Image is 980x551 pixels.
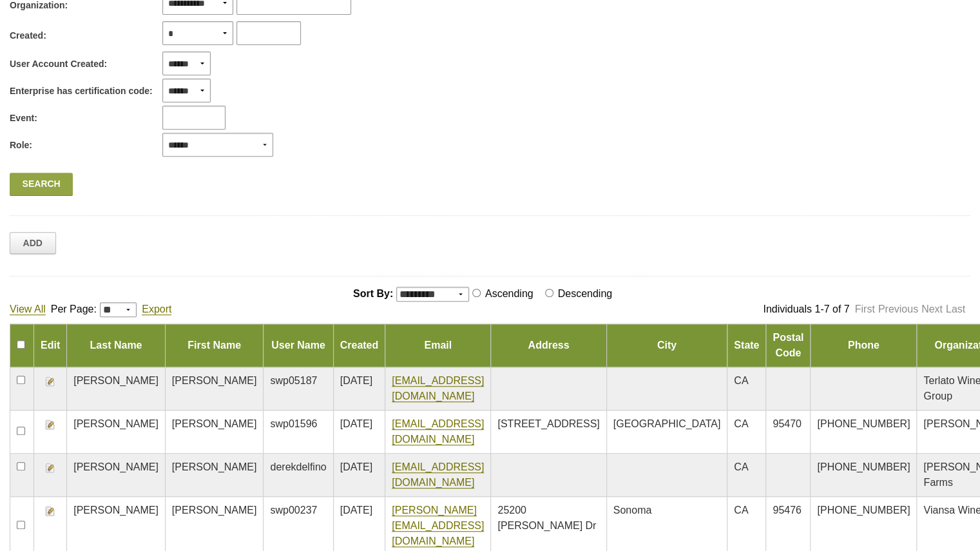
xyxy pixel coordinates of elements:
span: CA [734,505,748,516]
span: [DATE] [340,375,372,386]
span: Sonoma [613,505,652,516]
td: [PERSON_NAME] [165,367,264,411]
a: Add [10,232,56,254]
td: [PERSON_NAME] [165,411,264,454]
a: [EMAIL_ADDRESS][DOMAIN_NAME] [392,418,484,445]
span: 95476 [773,505,802,516]
a: Last [946,304,965,314]
a: Previous [878,304,918,314]
td: Edit [34,324,67,367]
span: [GEOGRAPHIC_DATA] [613,418,721,429]
a: [PERSON_NAME][EMAIL_ADDRESS][DOMAIN_NAME] [392,505,484,547]
span: Created: [10,29,46,43]
span: CA [734,375,748,386]
span: Enterprise has certification code: [10,84,153,98]
span: derekdelfino [270,461,326,472]
span: Individuals 1-7 of 7 [763,304,849,314]
span: CA [734,461,748,472]
td: State [727,324,766,367]
label: Ascending [483,288,539,299]
td: Postal Code [766,324,811,367]
td: [PERSON_NAME] [67,411,166,454]
span: [PHONE_NUMBER] [817,505,910,516]
span: [STREET_ADDRESS] [497,418,599,429]
td: Created [333,324,385,367]
span: [DATE] [340,418,372,429]
a: First [854,304,874,314]
span: 95470 [773,418,802,429]
td: Last Name [67,324,166,367]
span: [PHONE_NUMBER] [817,418,910,429]
td: Email [385,324,491,367]
span: [PHONE_NUMBER] [817,461,910,472]
span: User Account Created: [10,57,107,71]
img: Edit [45,506,55,516]
a: View All [10,304,46,315]
a: Next [921,304,943,314]
td: Phone [811,324,917,367]
span: Role: [10,139,32,152]
td: [PERSON_NAME] [165,454,264,497]
td: [PERSON_NAME] [67,367,166,411]
a: [EMAIL_ADDRESS][DOMAIN_NAME] [392,375,484,402]
td: First Name [165,324,264,367]
a: [EMAIL_ADDRESS][DOMAIN_NAME] [392,461,484,488]
span: [DATE] [340,461,372,472]
td: User Name [264,324,333,367]
span: Event: [10,111,37,125]
td: City [606,324,727,367]
label: Descending [555,288,618,299]
td: [PERSON_NAME] [67,454,166,497]
span: CA [734,418,748,429]
span: Sort By: [353,288,393,299]
img: Edit [45,463,55,473]
span: swp05187 [270,375,317,386]
img: Edit [45,376,55,387]
span: [DATE] [340,505,372,516]
img: Edit [45,420,55,430]
span: swp01596 [270,418,317,429]
span: Per Page: [51,304,97,314]
span: swp00237 [270,505,317,516]
td: Address [491,324,606,367]
span: 25200 [PERSON_NAME] Dr [497,505,596,531]
a: Export [142,304,171,315]
a: Search [10,173,73,196]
